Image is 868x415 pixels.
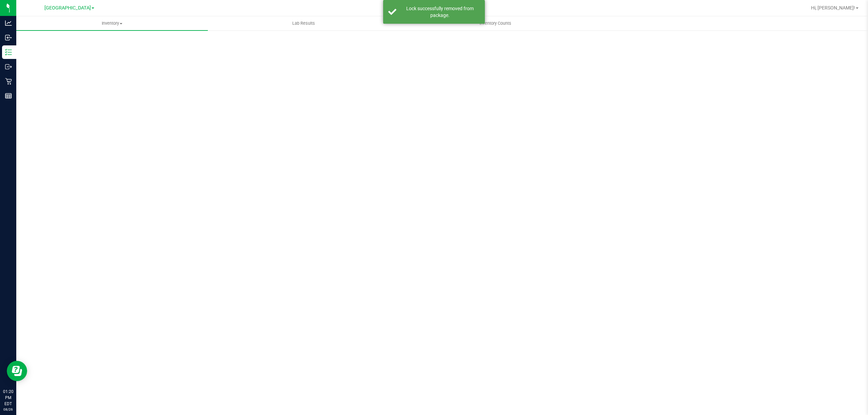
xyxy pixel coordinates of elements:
[811,5,855,11] span: Hi, [PERSON_NAME]!
[5,63,12,70] inline-svg: Outbound
[283,20,324,26] span: Lab Results
[7,361,27,381] iframe: Resource center
[400,5,480,19] div: Lock successfully removed from package.
[16,20,208,26] span: Inventory
[5,78,12,85] inline-svg: Retail
[3,389,13,407] p: 01:20 PM EDT
[3,407,13,412] p: 08/26
[44,5,91,11] span: [GEOGRAPHIC_DATA]
[5,49,12,56] inline-svg: Inventory
[5,34,12,41] inline-svg: Inbound
[5,92,12,99] inline-svg: Reports
[399,16,591,30] a: Inventory Counts
[470,20,520,26] span: Inventory Counts
[5,20,12,26] inline-svg: Analytics
[208,16,399,30] a: Lab Results
[16,16,208,30] a: Inventory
